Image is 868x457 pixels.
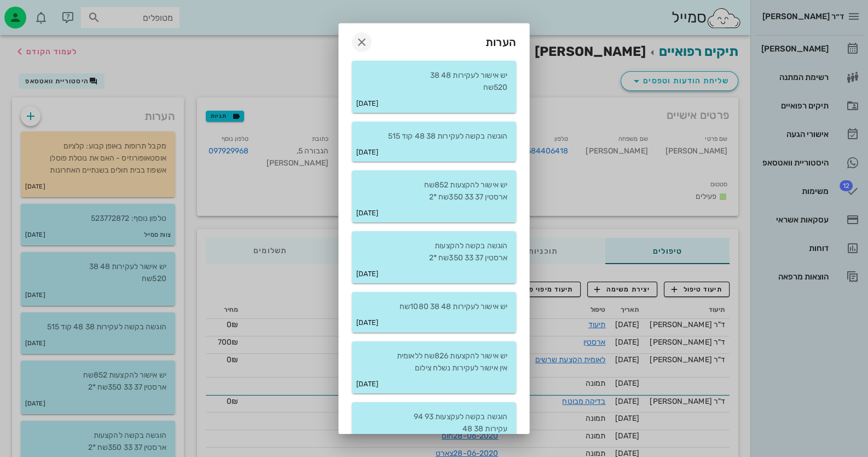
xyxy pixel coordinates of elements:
p: יש אישור להקצעות 826שח ללאומית אין אישור לעקירות נשלח צילום [361,350,507,374]
small: [DATE] [356,98,378,108]
p: הוגשה בקשה לעקירות 38 48 קוד 515 [361,130,507,142]
small: [DATE] [356,269,378,279]
p: יש אישור לעקירות 48 38 1080שח [361,301,507,313]
p: יש אישור לעקירות 48 38 520שח [361,70,507,94]
small: [DATE] [356,379,378,389]
small: [DATE] [356,208,378,218]
p: הוגשה בקשה להקצעות ארסטין 37 33 350שח *2 [361,240,507,264]
p: יש אישור להקצעות 852שח ארסטין 37 33 350שח *2 [361,179,507,203]
p: הוגשה בקשה לעקצעות 93 94 עקירות 38 48 לסת עליונה רק [PERSON_NAME] [361,411,507,447]
small: [DATE] [356,317,378,328]
small: [DATE] [356,147,378,157]
div: הערות [339,24,529,52]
